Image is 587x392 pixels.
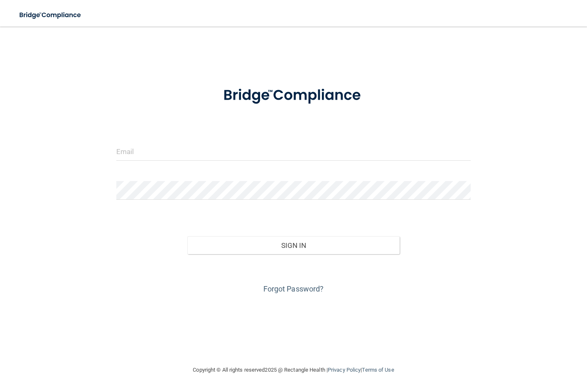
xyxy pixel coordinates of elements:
[12,7,89,24] img: bridge_compliance_login_screen.278c3ca4.svg
[263,284,324,293] a: Forgot Password?
[142,357,445,383] div: Copyright © All rights reserved 2025 @ Rectangle Health | |
[328,367,361,373] a: Privacy Policy
[116,142,471,161] input: Email
[187,236,400,255] button: Sign In
[208,76,379,115] img: bridge_compliance_login_screen.278c3ca4.svg
[362,367,394,373] a: Terms of Use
